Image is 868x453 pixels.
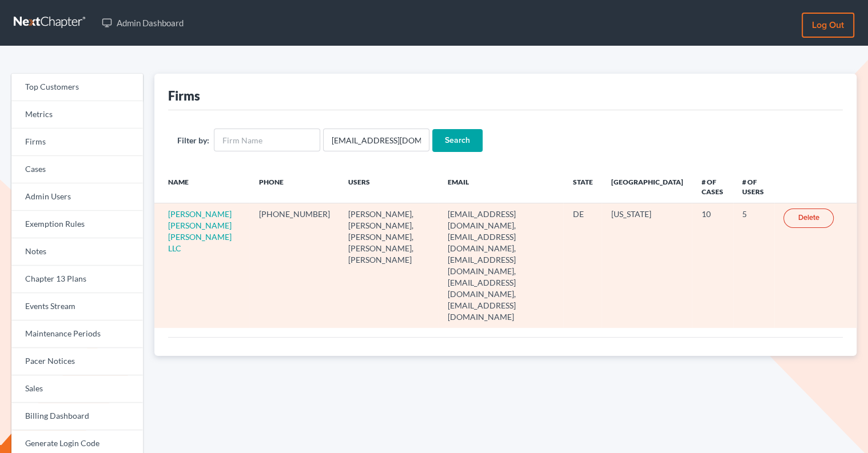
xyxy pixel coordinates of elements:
a: Top Customers [11,74,143,101]
a: Sales [11,375,143,403]
a: Metrics [11,101,143,129]
td: [US_STATE] [602,203,692,328]
th: Users [339,170,439,203]
a: Admin Users [11,183,143,211]
td: 5 [733,203,774,328]
input: Firm Name [214,129,320,151]
a: Notes [11,238,143,266]
a: [PERSON_NAME] [PERSON_NAME] [PERSON_NAME] LLC [168,209,232,253]
th: State [563,170,602,203]
td: [EMAIL_ADDRESS][DOMAIN_NAME], [EMAIL_ADDRESS][DOMAIN_NAME], [EMAIL_ADDRESS][DOMAIN_NAME], [EMAIL_... [439,203,563,328]
a: Log out [802,13,854,38]
a: Firms [11,129,143,156]
th: # of Cases [692,170,733,203]
a: Pacer Notices [11,348,143,375]
td: [PHONE_NUMBER] [249,203,339,328]
a: Maintenance Periods [11,320,143,348]
th: [GEOGRAPHIC_DATA] [602,170,692,203]
th: # of Users [733,170,774,203]
input: Search [432,129,483,152]
th: Name [154,170,250,203]
a: Admin Dashboard [96,13,189,33]
a: Chapter 13 Plans [11,266,143,293]
a: Billing Dashboard [11,403,143,430]
input: Users [323,129,429,151]
th: Phone [249,170,339,203]
td: [PERSON_NAME], [PERSON_NAME], [PERSON_NAME], [PERSON_NAME], [PERSON_NAME] [339,203,439,328]
a: Cases [11,156,143,183]
a: Events Stream [11,293,143,320]
th: Email [439,170,563,203]
td: DE [563,203,602,328]
label: Filter by: [177,134,209,146]
a: Exemption Rules [11,211,143,238]
td: 10 [692,203,733,328]
div: Firms [168,87,200,104]
a: Delete [783,209,834,228]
